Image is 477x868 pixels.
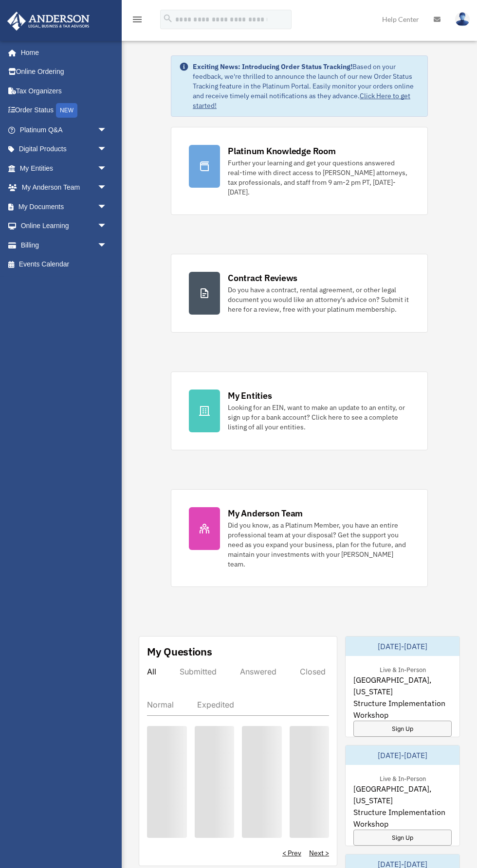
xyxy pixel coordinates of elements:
[163,13,173,24] i: search
[97,197,117,217] span: arrow_drop_down
[7,235,122,255] a: Billingarrow_drop_down
[97,216,117,236] span: arrow_drop_down
[97,159,117,178] span: arrow_drop_down
[180,667,217,676] div: Submitted
[353,697,452,721] span: Structure Implementation Workshop
[97,235,117,255] span: arrow_drop_down
[56,103,77,118] div: NEW
[228,403,410,432] div: Looking for an EIN, want to make an update to an entity, or sign up for a bank account? Click her...
[171,372,428,450] a: My Entities Looking for an EIN, want to make an update to an entity, or sign up for a bank accoun...
[228,145,336,157] div: Platinum Knowledge Room
[353,830,452,846] a: Sign Up
[228,520,410,569] div: Did you know, as a Platinum Member, you have an entire professional team at your disposal? Get th...
[7,140,122,159] a: Digital Productsarrow_drop_down
[7,62,122,82] a: Online Ordering
[228,507,303,519] div: My Anderson Team
[228,285,410,314] div: Do you have a contract, rental agreement, or other legal document you would like an attorney's ad...
[282,848,301,858] a: < Prev
[309,848,329,858] a: Next >
[353,806,452,830] span: Structure Implementation Workshop
[7,43,117,62] a: Home
[7,216,122,236] a: Online Learningarrow_drop_down
[193,91,410,110] a: Click Here to get started!
[97,178,117,198] span: arrow_drop_down
[97,140,117,159] span: arrow_drop_down
[372,773,434,783] div: Live & In-Person
[240,667,276,676] div: Answered
[353,783,452,806] span: [GEOGRAPHIC_DATA], [US_STATE]
[228,158,410,197] div: Further your learning and get your questions answered real-time with direct access to [PERSON_NAM...
[171,127,428,215] a: Platinum Knowledge Room Further your learning and get your questions answered real-time with dire...
[193,62,352,71] strong: Exciting News: Introducing Order Status Tracking!
[228,390,272,402] div: My Entities
[97,120,117,140] span: arrow_drop_down
[7,120,122,140] a: Platinum Q&Aarrow_drop_down
[353,721,452,737] a: Sign Up
[372,664,434,674] div: Live & In-Person
[147,644,212,659] div: My Questions
[346,745,459,765] div: [DATE]-[DATE]
[193,62,420,110] div: Based on your feedback, we're thrilled to announce the launch of our new Order Status Tracking fe...
[171,254,428,333] a: Contract Reviews Do you have a contract, rental agreement, or other legal document you would like...
[7,159,122,178] a: My Entitiesarrow_drop_down
[171,489,428,587] a: My Anderson Team Did you know, as a Platinum Member, you have an entire professional team at your...
[197,700,234,709] div: Expedited
[131,17,143,25] a: menu
[7,81,122,101] a: Tax Organizers
[7,178,122,197] a: My Anderson Teamarrow_drop_down
[346,637,459,656] div: [DATE]-[DATE]
[7,197,122,216] a: My Documentsarrow_drop_down
[455,12,470,26] img: User Pic
[228,272,297,284] div: Contract Reviews
[4,12,92,31] img: Anderson Advisors Platinum Portal
[7,101,122,121] a: Order StatusNEW
[147,667,156,676] div: All
[300,667,326,676] div: Closed
[353,674,452,697] span: [GEOGRAPHIC_DATA], [US_STATE]
[147,700,174,709] div: Normal
[7,255,122,274] a: Events Calendar
[131,14,143,25] i: menu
